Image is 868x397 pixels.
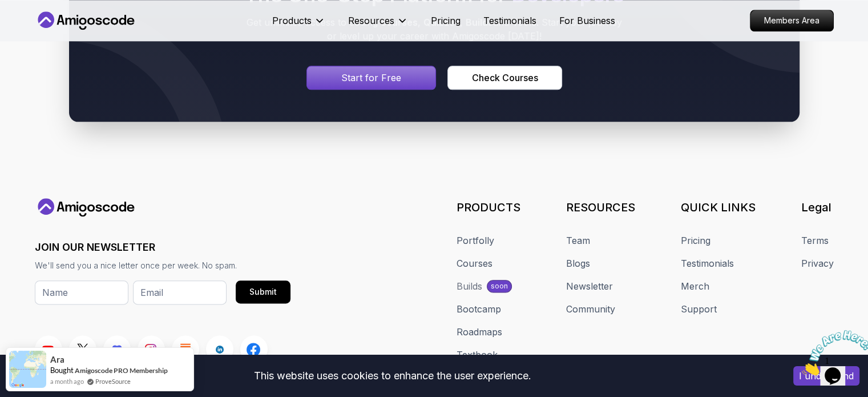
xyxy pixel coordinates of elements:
[681,256,734,270] a: Testimonials
[491,282,508,291] p: soon
[471,71,538,85] div: Check Courses
[50,355,64,364] span: Ara
[566,199,635,215] h3: RESOURCES
[306,66,437,90] a: Signin page
[9,351,46,388] img: provesource social proof notification image
[348,14,394,27] p: Resources
[206,335,233,363] a: LinkedIn link
[172,335,199,363] a: Blog link
[69,335,96,363] a: Twitter link
[457,234,494,247] a: Portfolly
[797,326,868,380] iframe: chat widget
[348,14,408,37] button: Resources
[681,279,709,293] a: Merch
[457,302,501,316] a: Bootcamp
[457,279,482,293] div: Builds
[457,348,498,362] a: Textbook
[272,14,325,37] button: Products
[35,239,290,255] h3: JOIN OUR NEWSLETTER
[483,14,536,27] a: Testimonials
[75,366,168,375] a: Amigoscode PRO Membership
[50,366,74,375] span: Bought
[5,5,9,14] span: 1
[566,256,590,270] a: Blogs
[133,280,227,304] input: Email
[272,14,312,27] p: Products
[341,71,401,85] p: Start for Free
[566,302,615,316] a: Community
[447,66,562,90] a: Courses page
[457,256,492,270] a: Courses
[240,335,268,363] a: Facebook link
[793,366,859,386] button: Accept cookies
[681,199,756,215] h3: QUICK LINKS
[103,335,131,363] a: Discord link
[431,14,461,27] a: Pricing
[50,376,84,386] span: a month ago
[35,335,62,363] a: Youtube link
[559,14,615,27] a: For Business
[236,280,290,303] button: Submit
[138,335,165,363] a: Instagram link
[249,286,277,298] div: Submit
[35,280,128,304] input: Name
[457,199,520,215] h3: PRODUCTS
[801,199,834,215] h3: Legal
[750,10,833,31] p: Members Area
[801,256,834,270] a: Privacy
[95,376,131,386] a: ProveSource
[447,66,562,90] button: Check Courses
[750,10,834,31] a: Members Area
[5,5,75,50] img: Chat attention grabber
[801,234,829,247] a: Terms
[566,279,613,293] a: Newsletter
[681,234,710,247] a: Pricing
[566,234,590,247] a: Team
[35,260,290,271] p: We'll send you a nice letter once per week. No spam.
[9,363,776,388] div: This website uses cookies to enhance the user experience.
[681,302,717,316] a: Support
[457,325,502,339] a: Roadmaps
